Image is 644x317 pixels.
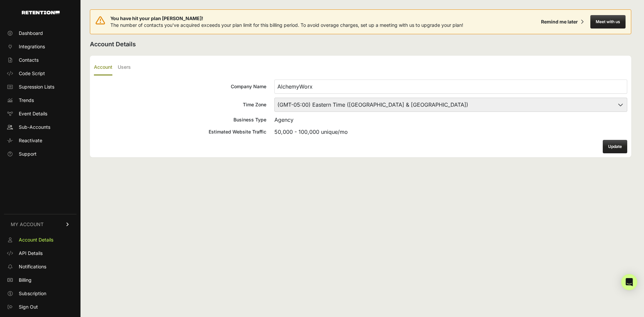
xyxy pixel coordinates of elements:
[19,151,37,157] span: Support
[19,137,42,144] span: Reactivate
[4,122,76,133] a: Sub-Accounts
[11,221,44,228] span: MY ACCOUNT
[94,83,266,90] div: Company Name
[4,95,76,106] a: Trends
[4,82,76,92] a: Supression Lists
[19,250,43,257] span: API Details
[4,108,76,119] a: Event Details
[90,40,631,49] h2: Account Details
[4,261,76,272] a: Notifications
[4,214,76,234] a: MY ACCOUNT
[4,28,76,39] a: Dashboard
[19,84,54,90] span: Supression Lists
[274,116,627,124] div: Agency
[19,70,45,77] span: Code Script
[19,43,45,50] span: Integrations
[19,290,46,297] span: Subscription
[4,55,76,65] a: Contacts
[94,116,266,123] div: Business Type
[19,30,43,37] span: Dashboard
[538,16,586,28] button: Remind me later
[4,149,76,159] a: Support
[110,22,463,28] span: The number of contacts you've acquired exceeds your plan limit for this billing period. To avoid ...
[19,124,50,130] span: Sub-Accounts
[4,248,76,259] a: API Details
[94,60,112,75] label: Account
[603,140,627,153] button: Update
[274,80,627,94] input: Company Name
[590,15,626,29] button: Meet with us
[4,68,76,79] a: Code Script
[19,263,46,270] span: Notifications
[19,304,38,310] span: Sign Out
[4,302,76,312] a: Sign Out
[4,234,76,245] a: Account Details
[4,288,76,299] a: Subscription
[22,11,60,14] img: Retention.com
[274,128,627,136] div: 50,000 - 100,000 unique/mo
[621,274,637,290] div: Open Intercom Messenger
[19,236,53,243] span: Account Details
[118,60,131,75] label: Users
[19,277,32,283] span: Billing
[4,41,76,52] a: Integrations
[19,110,47,117] span: Event Details
[19,57,39,63] span: Contacts
[274,98,627,112] select: Time Zone
[541,18,578,25] div: Remind me later
[94,101,266,108] div: Time Zone
[4,275,76,285] a: Billing
[19,97,34,104] span: Trends
[94,128,266,135] div: Estimated Website Traffic
[110,15,463,22] span: You have hit your plan [PERSON_NAME]!
[4,135,76,146] a: Reactivate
